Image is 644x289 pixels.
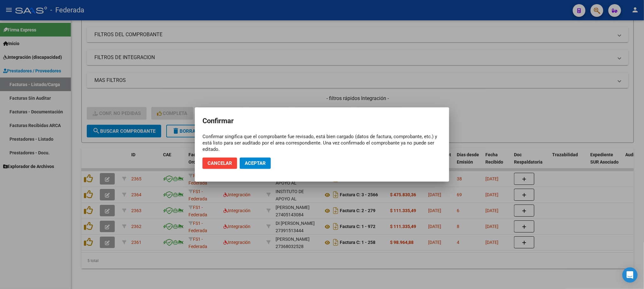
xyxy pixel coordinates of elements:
[202,115,442,127] h2: Confirmar
[622,267,638,283] div: Open Intercom Messenger
[240,158,271,169] button: Aceptar
[202,133,442,152] div: Confirmar singifica que el comprobante fue revisado, está bien cargado (datos de factura, comprob...
[202,158,237,169] button: Cancelar
[208,160,232,166] span: Cancelar
[245,160,266,166] span: Aceptar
